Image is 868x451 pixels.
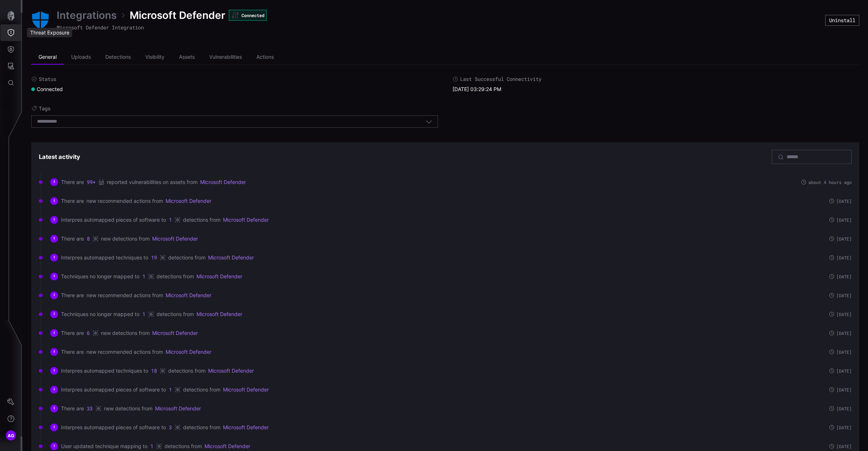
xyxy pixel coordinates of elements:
span: I [54,236,55,241]
a: Microsoft Defender [166,349,211,355]
span: I [54,425,55,429]
a: Microsoft Defender [208,254,254,261]
span: [DATE] [836,406,852,411]
a: Microsoft Defender [223,424,269,431]
span: [DATE] [836,274,852,279]
span: detections from [157,273,194,280]
button: 1 [169,216,172,224]
a: Microsoft Defender [223,217,269,223]
span: I [54,180,55,184]
span: Last Successful Connectivity [460,76,542,82]
span: new detections from [101,235,150,242]
a: Microsoft Defender [208,368,254,374]
span: [DATE] [836,369,852,373]
button: Uninstall [825,15,859,26]
span: I [54,349,55,354]
button: 33 [86,405,93,412]
span: Techniques no longer mapped to [61,311,139,317]
span: new detections from [104,405,153,412]
li: General [31,50,64,65]
li: Uploads [64,50,98,65]
span: Interpres automapped pieces of software to [61,424,166,431]
h3: Latest activity [39,153,80,161]
span: I [54,406,55,410]
span: I [54,293,55,297]
span: Techniques no longer mapped to [61,273,139,280]
a: Microsoft Defender [152,330,198,336]
span: I [54,255,55,259]
button: 99+ [86,179,96,186]
span: [DATE] [836,237,852,241]
a: Microsoft Defender [196,311,242,317]
a: Microsoft Defender [155,405,201,412]
span: about 4 hours ago [808,180,852,184]
span: I [54,312,55,316]
span: [DATE] [836,444,852,448]
span: detections from [183,386,220,393]
span: I [54,387,55,391]
span: reported vulnerabilities on assets from [107,179,198,185]
button: 3 [169,424,172,431]
a: Microsoft Defender [204,443,250,450]
span: detections from [168,254,206,261]
span: [DATE] [836,312,852,316]
span: There are [61,235,84,242]
span: There are [61,179,84,185]
div: Threat Exposure [27,28,72,37]
span: detections from [183,217,220,223]
span: I [54,274,55,278]
button: 1 [142,273,146,280]
span: There are [61,330,84,336]
li: Detections [98,50,138,65]
span: Tags [39,105,50,112]
span: Interpres automapped techniques to [61,368,148,374]
div: Connected [229,10,267,21]
span: [DATE] [836,425,852,430]
a: Microsoft Defender [200,179,246,185]
span: Microsoft Defender [130,9,225,22]
li: Actions [249,50,281,65]
span: detections from [183,424,220,431]
span: I [54,368,55,373]
time: [DATE] 03:29:24 PM [453,86,501,92]
span: Interpres automapped pieces of software to [61,386,166,393]
button: 1 [142,311,146,318]
span: detections from [157,311,194,317]
a: Microsoft Defender [223,386,269,393]
span: There are [61,349,84,355]
span: [DATE] [836,255,852,260]
span: Interpres automapped techniques to [61,254,148,261]
span: There are [61,405,84,412]
span: I [54,444,55,448]
button: 8 [86,235,90,242]
button: 6 [86,329,90,337]
button: 18 [151,367,157,374]
span: [DATE] [836,388,852,392]
span: new detections from [101,330,150,336]
button: 1 [169,386,172,393]
span: User updated technique mapping to [61,443,147,450]
span: I [54,198,55,203]
button: AG [0,427,21,444]
span: new recommended actions from [86,349,163,355]
span: Microsoft Defender Integration [57,24,144,31]
span: There are [61,292,84,299]
span: new recommended actions from [86,292,163,299]
a: Microsoft Defender [196,273,242,280]
li: Assets [172,50,202,65]
span: [DATE] [836,350,852,354]
a: Microsoft Defender [152,235,198,242]
span: I [54,217,55,222]
button: 19 [151,254,157,261]
span: detections from [168,368,206,374]
span: [DATE] [836,218,852,222]
div: Connected [31,86,63,93]
button: Toggle options menu [426,118,432,125]
a: Integrations [57,9,117,22]
span: [DATE] [836,199,852,203]
span: [DATE] [836,331,852,335]
span: Interpres automapped pieces of software to [61,217,166,223]
img: Microsoft Defender [31,11,49,29]
span: [DATE] [836,293,852,298]
li: Vulnerabilities [202,50,249,65]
